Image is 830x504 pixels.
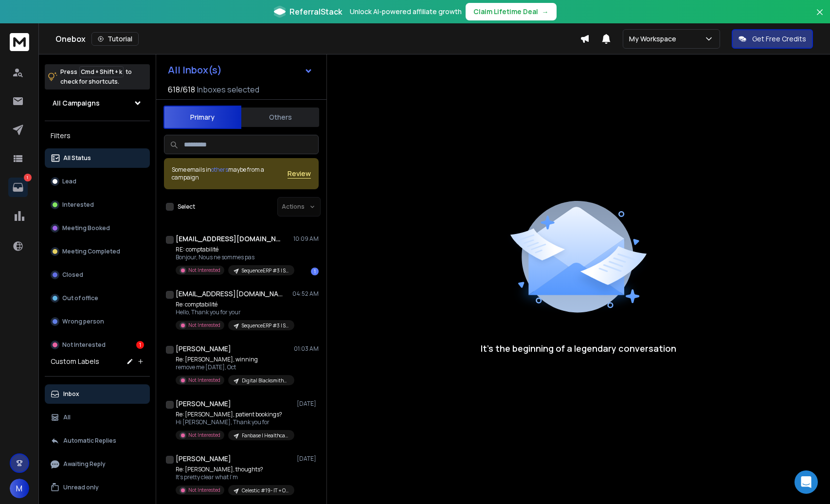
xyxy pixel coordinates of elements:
[188,486,220,494] p: Not Interested
[176,308,292,316] p: Hello, Thank you for your
[62,271,83,279] p: Closed
[168,84,195,95] span: 618 / 618
[24,174,32,181] p: 1
[752,34,806,44] p: Get Free Credits
[188,267,220,274] p: Not Interested
[288,169,311,179] button: Review
[297,400,319,408] p: [DATE]
[242,487,289,494] p: Celestic #19- IT + Old School | [GEOGRAPHIC_DATA] | PERFORMANCE | AI CAMPAIGN
[45,312,150,331] button: Wrong person
[63,460,106,468] p: Awaiting Reply
[242,322,289,329] p: SequenceERP #3 | Steps 4-5-6 | @info
[188,322,220,329] p: Not Interested
[168,65,222,75] h1: All Inbox(s)
[311,268,319,275] div: 1
[62,318,104,325] p: Wrong person
[172,166,288,181] div: Some emails in maybe from a campaign
[91,32,139,46] button: Tutorial
[160,60,321,80] button: All Inbox(s)
[176,253,292,261] p: Bonjour, Nous ne sommes pas
[176,466,292,473] p: Re: [PERSON_NAME], thoughts?
[176,399,231,409] h1: [PERSON_NAME]
[63,390,79,398] p: Inbox
[293,235,319,243] p: 10:09 AM
[51,357,99,366] h3: Custom Labels
[62,201,94,209] p: Interested
[242,432,289,439] p: Fanbase | Healthcare | AI
[178,203,195,211] label: Select
[45,148,150,168] button: All Status
[53,98,100,108] h1: All Campaigns
[188,377,220,384] p: Not Interested
[176,356,292,363] p: Re: [PERSON_NAME], winning
[63,437,116,445] p: Automatic Replies
[45,265,150,285] button: Closed
[350,7,462,17] p: Unlock AI-powered affiliate growth
[45,478,150,497] button: Unread only
[63,484,99,491] p: Unread only
[629,34,680,44] p: My Workspace
[10,479,29,498] button: M
[136,341,144,349] div: 1
[176,234,283,244] h1: [EMAIL_ADDRESS][DOMAIN_NAME]
[45,93,150,113] button: All Campaigns
[45,454,150,474] button: Awaiting Reply
[242,377,289,384] p: Digital Blacksmiths Law Firms #1
[45,408,150,427] button: All
[294,345,319,353] p: 01:03 AM
[176,246,292,253] p: RE: comptabilité
[79,66,124,77] span: Cmd + Shift + k
[794,470,818,494] div: Open Intercom Messenger
[188,432,220,439] p: Not Interested
[481,342,676,355] p: It’s the beginning of a legendary conversation
[45,242,150,261] button: Meeting Completed
[176,344,231,354] h1: [PERSON_NAME]
[163,106,241,129] button: Primary
[813,6,826,29] button: Close banner
[45,288,150,308] button: Out of office
[297,455,319,463] p: [DATE]
[542,7,549,17] span: →
[45,335,150,355] button: Not Interested1
[242,267,289,274] p: SequenceERP #3 | Steps 4-5-6 | @info
[8,178,28,197] a: 1
[45,431,150,450] button: Automatic Replies
[62,224,110,232] p: Meeting Booked
[289,6,342,18] span: ReferralStack
[62,178,76,185] p: Lead
[63,414,71,421] p: All
[241,107,319,128] button: Others
[60,67,132,87] p: Press to check for shortcuts.
[55,32,580,46] div: Onebox
[197,84,259,95] h3: Inboxes selected
[62,341,106,349] p: Not Interested
[292,290,319,298] p: 04:52 AM
[62,294,98,302] p: Out of office
[466,3,557,20] button: Claim Lifetime Deal→
[45,195,150,215] button: Interested
[732,29,813,49] button: Get Free Credits
[176,454,231,464] h1: [PERSON_NAME]
[176,411,292,418] p: Re: [PERSON_NAME], patient bookings?
[45,172,150,191] button: Lead
[176,301,292,308] p: Re: comptabilité
[176,289,283,299] h1: [EMAIL_ADDRESS][DOMAIN_NAME]
[176,363,292,371] p: remove me [DATE], Oct
[62,248,120,255] p: Meeting Completed
[211,165,228,174] span: others
[45,129,150,143] h3: Filters
[176,473,292,481] p: It's pretty clear what I'm
[63,154,91,162] p: All Status
[176,418,292,426] p: Hi [PERSON_NAME], Thank you for
[45,218,150,238] button: Meeting Booked
[45,384,150,404] button: Inbox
